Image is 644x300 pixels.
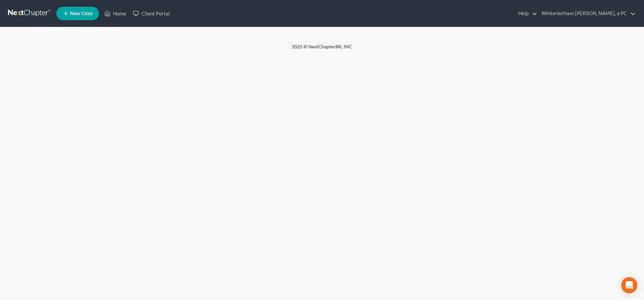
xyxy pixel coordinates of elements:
div: Open Intercom Messenger [621,277,637,293]
new-legal-case-button: New Case [56,7,99,20]
a: Help [515,7,537,19]
div: 2025 © NextChapterBK, INC [131,43,513,55]
a: Client Portal [129,7,173,19]
a: Winterbotham [PERSON_NAME], a PC [538,7,636,19]
a: Home [101,7,129,19]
